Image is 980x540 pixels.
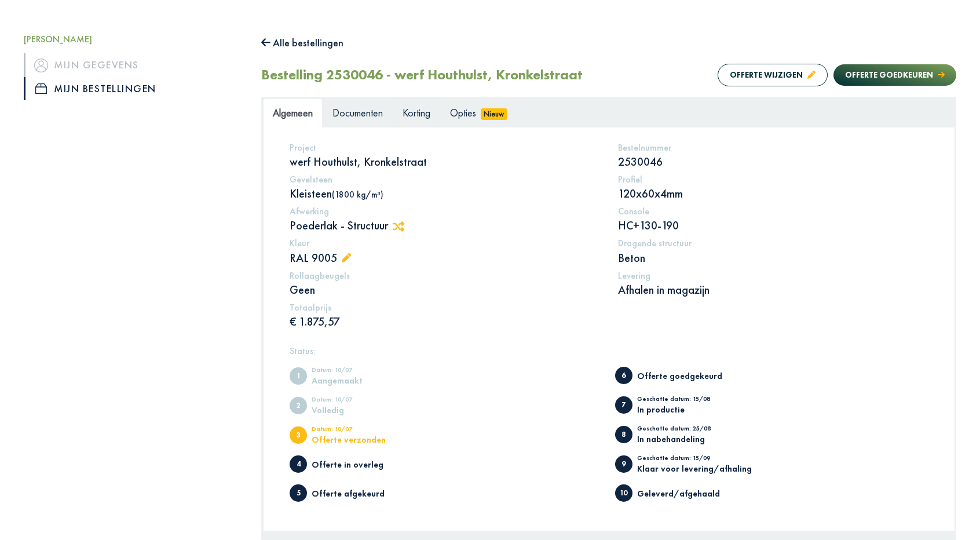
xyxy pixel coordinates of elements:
h5: [PERSON_NAME] [24,34,244,45]
div: In productie [637,405,733,414]
span: Offerte goedgekeurd [615,367,632,384]
span: Documenten [332,106,383,119]
div: Offerte in overleg [312,460,407,469]
h5: Rollaagbeugels [290,270,601,281]
h5: Dragende structuur [618,238,929,249]
div: Geschatte datum: 15/08 [637,396,733,405]
p: Afhalen in magazijn [618,282,929,297]
p: Geen [290,282,601,297]
div: Datum: 10/07 [312,426,407,435]
span: (1800 kg/m³) [332,189,383,200]
span: Klaar voor levering/afhaling [615,455,632,473]
span: In nabehandeling [615,426,632,443]
div: Geschatte datum: 25/08 [637,425,733,435]
h5: Bestelnummer [618,142,929,153]
h5: Profiel [618,174,929,185]
span: Offerte afgekeurd [290,484,307,502]
div: Datum: 10/07 [312,367,407,376]
p: Kleisteen [290,186,601,201]
p: Poederlak - Structuur [290,218,601,233]
span: Opties [450,106,476,119]
button: Alle bestellingen [261,34,343,52]
button: Offerte wijzigen [718,64,828,86]
p: RAL 9005 [290,250,601,265]
p: € 1.875,57 [290,314,601,329]
span: Aangemaakt [290,367,307,385]
img: icon [35,83,47,94]
span: Volledig [290,397,307,414]
h5: Kleur [290,238,601,249]
button: Offerte goedkeuren [833,64,956,86]
div: Geleverd/afgehaald [637,489,733,498]
a: iconMijn bestellingen [24,77,244,100]
span: Algemeen [273,106,313,119]
div: In nabehandeling [637,435,733,443]
div: Geschatte datum: 15/09 [637,455,752,464]
span: Korting [403,106,430,119]
span: Offerte in overleg [290,455,307,473]
div: Klaar voor levering/afhaling [637,464,752,473]
p: Beton [618,250,929,265]
h5: Console [618,206,929,217]
h5: Afwerking [290,206,601,217]
ul: Tabs [263,98,955,127]
div: Offerte verzonden [312,435,407,444]
p: werf Houthulst, Kronkelstraat [290,154,601,169]
p: 2530046 [618,154,929,169]
div: Datum: 10/07 [312,396,407,406]
div: Volledig [312,406,407,414]
span: Geleverd/afgehaald [615,484,632,502]
div: Offerte afgekeurd [312,489,407,498]
span: Offerte verzonden [290,426,307,444]
div: Offerte goedgekeurd [637,371,733,380]
h5: Status: [290,345,928,356]
h5: Project [290,142,601,153]
a: iconMijn gegevens [24,53,244,76]
h5: Levering [618,270,929,281]
span: Nieuw [481,108,507,120]
h2: Bestelling 2530046 - werf Houthulst, Kronkelstraat [261,67,583,83]
p: HC+130-190 [618,218,929,233]
div: Aangemaakt [312,376,407,385]
h5: Gevelsteen [290,174,601,185]
img: icon [34,59,48,72]
p: 120x60x4mm [618,186,929,201]
span: In productie [615,396,632,414]
h5: Totaalprijs [290,302,601,313]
